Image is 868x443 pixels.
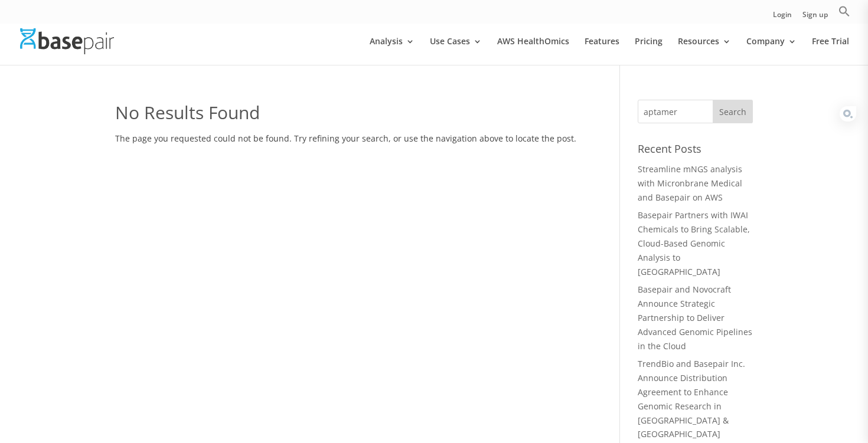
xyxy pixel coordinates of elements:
a: TrendBio and Basepair Inc. Announce Distribution Agreement to Enhance Genomic Research in [GEOGRA... [638,358,745,439]
a: Free Trial [812,37,849,65]
p: The page you requested could not be found. Try refining your search, or use the navigation above ... [115,132,585,146]
a: Analysis [370,37,415,65]
a: Company [746,37,797,65]
a: Search Icon Link [838,5,850,24]
h1: No Results Found [115,100,585,132]
a: Use Cases [430,37,482,65]
img: Basepair [20,28,114,54]
h4: Recent Posts [638,141,753,162]
a: Pricing [635,37,663,65]
a: Features [585,37,619,65]
input: Search [713,100,753,123]
a: Resources [678,37,731,65]
a: Basepair Partners with IWAI Chemicals to Bring Scalable, Cloud-Based Genomic Analysis to [GEOGRAP... [638,209,750,277]
a: Basepair and Novocraft Announce Strategic Partnership to Deliver Advanced Genomic Pipelines in th... [638,284,752,351]
a: Streamline mNGS analysis with Micronbrane Medical and Basepair on AWS [638,163,742,203]
a: Login [773,11,792,24]
a: Sign up [802,11,828,24]
svg: Search [838,5,850,17]
a: AWS HealthOmics [497,37,569,65]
